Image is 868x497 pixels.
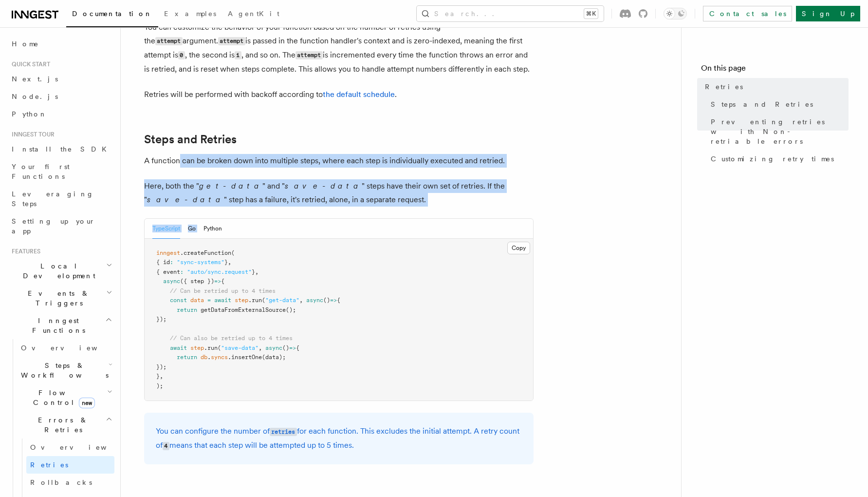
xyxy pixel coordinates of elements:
span: Steps & Workflows [17,361,109,380]
span: // Can be retried up to 4 times [170,287,276,294]
span: getDataFromExternalSource [201,306,286,313]
span: Next.js [12,75,58,83]
kbd: ⌘K [584,9,598,19]
span: Retries [705,82,743,92]
span: // Can also be retried up to 4 times [170,335,293,342]
span: } [156,373,160,380]
span: db [201,354,207,361]
a: Sign Up [796,6,860,21]
a: Steps and Retries [707,96,849,113]
em: get-data [199,181,262,191]
span: step [235,297,248,304]
span: , [160,373,163,380]
a: Overview [17,339,114,357]
button: Local Development [8,257,114,285]
span: "get-data" [265,297,299,304]
button: Flow Controlnew [17,384,114,411]
a: Documentation [66,3,158,27]
button: Search...⌘K [417,6,604,21]
span: , [299,297,303,304]
code: attempt [218,37,245,45]
span: => [289,344,296,351]
a: Home [8,35,114,53]
span: Overview [30,443,130,451]
span: return [177,306,197,313]
a: Steps and Retries [144,133,237,146]
span: Steps and Retries [711,99,813,109]
span: syncs [211,354,228,361]
span: . [207,354,211,361]
span: (); [286,306,296,313]
a: Rollbacks [26,474,114,491]
span: inngest [156,249,180,256]
a: Contact sales [703,6,792,21]
a: Node.js [8,88,114,105]
span: data [190,297,204,304]
a: Retries [701,78,849,96]
span: , [228,259,231,266]
a: Overview [26,439,114,456]
span: { [221,278,224,285]
span: await [214,297,231,304]
h4: On this page [701,62,849,78]
span: Rollbacks [30,478,92,486]
span: , [259,344,262,351]
p: Retries will be performed with backoff according to . [144,88,534,101]
span: Documentation [72,10,152,18]
span: .run [248,297,262,304]
p: A function can be broken down into multiple steps, where each step is individually executed and r... [144,154,534,168]
span: Events & Triggers [8,288,106,308]
span: step [190,344,204,351]
p: You can customize the behavior of your function based on the number of retries using the argument... [144,20,534,76]
span: }); [156,363,166,370]
button: Events & Triggers [8,285,114,312]
span: "auto/sync.request" [187,268,252,275]
span: Flow Control [17,388,107,407]
span: => [330,297,337,304]
a: Install the SDK [8,140,114,158]
span: AgentKit [228,10,279,18]
span: new [79,398,95,408]
span: async [163,278,180,285]
em: save-data [285,181,362,191]
a: Preventing retries with Non-retriable errors [707,113,849,150]
button: Python [203,219,222,239]
a: the default schedule [323,90,395,99]
span: } [252,268,255,275]
span: "sync-systems" [177,259,224,266]
span: Install the SDK [12,145,112,153]
code: 0 [178,51,185,59]
em: save-data [147,195,224,204]
span: const [170,297,187,304]
span: Local Development [8,261,106,281]
span: Inngest tour [8,131,55,138]
span: Errors & Retries [17,415,106,435]
span: async [265,344,282,351]
span: Setting up your app [12,217,95,235]
span: Home [12,39,39,49]
code: attempt [155,37,183,45]
span: return [177,354,197,361]
span: { event [156,268,180,275]
a: Next.js [8,70,114,88]
span: (data); [262,354,286,361]
span: "save-data" [221,344,259,351]
a: Your first Functions [8,158,114,185]
span: Your first Functions [12,163,70,180]
span: => [214,278,221,285]
button: Go [188,219,196,239]
a: Retries [26,456,114,474]
code: 4 [163,442,169,450]
span: .run [204,344,218,351]
span: Overview [21,344,121,352]
span: Quick start [8,60,50,68]
button: Copy [507,242,530,254]
a: retries [270,426,297,436]
span: { [296,344,299,351]
span: async [306,297,323,304]
button: Inngest Functions [8,312,114,339]
span: await [170,344,187,351]
a: Setting up your app [8,212,114,240]
span: .insertOne [228,354,262,361]
a: AgentKit [222,3,285,26]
